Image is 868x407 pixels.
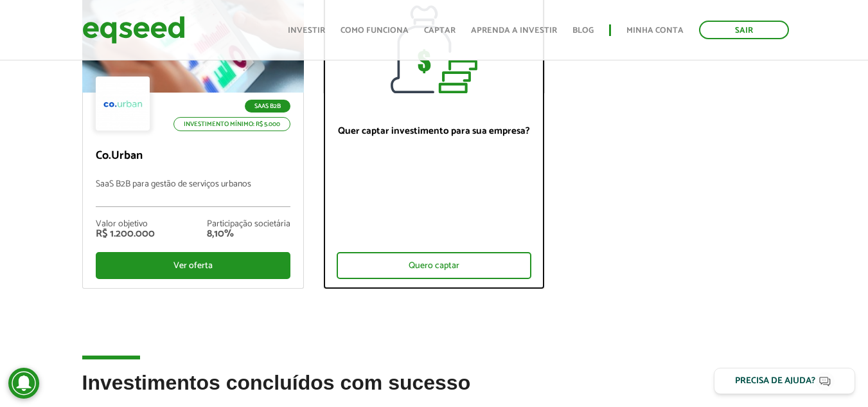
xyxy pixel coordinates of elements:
img: EqSeed [82,13,185,47]
a: Como funciona [341,26,409,35]
a: Blog [572,26,594,35]
p: Quer captar investimento para sua empresa? [337,125,531,137]
div: Quero captar [337,252,531,279]
a: Minha conta [626,26,684,35]
div: R$ 1.200.000 [96,229,155,239]
div: Participação societária [207,220,290,229]
a: Investir [288,26,325,35]
a: Sair [699,21,789,39]
div: Valor objetivo [96,220,155,229]
div: 8,10% [207,229,290,239]
p: Investimento mínimo: R$ 5.000 [173,117,290,131]
a: Aprenda a investir [471,26,557,35]
p: Co.Urban [96,149,290,163]
a: Captar [424,26,456,35]
p: SaaS B2B para gestão de serviços urbanos [96,179,290,207]
p: SaaS B2B [245,100,290,113]
div: Ver oferta [96,252,290,279]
